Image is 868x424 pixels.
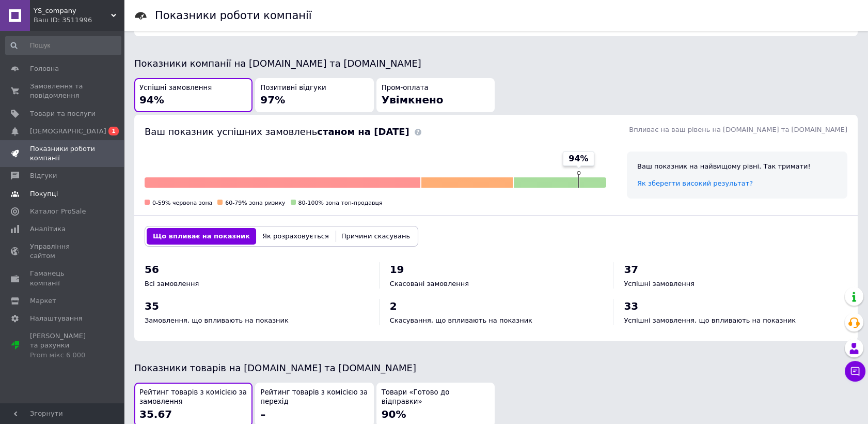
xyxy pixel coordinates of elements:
span: Відгуки [30,171,57,180]
span: Рейтинг товарів з комісією за замовлення [139,388,247,407]
span: Гаманець компанії [30,269,96,287]
span: Показники товарів на [DOMAIN_NAME] та [DOMAIN_NAME] [134,362,416,373]
span: Увімкнено [382,94,444,106]
div: Ваш ID: 3511996 [34,16,124,25]
span: 80-100% зона топ-продавця [298,200,383,206]
span: 33 [624,300,638,312]
span: Показники роботи компанії [30,144,96,163]
span: Маркет [30,296,56,306]
div: Prom мікс 6 000 [30,351,96,360]
h1: Показники роботи компанії [155,9,312,22]
span: Успішні замовлення, що впливають на показник [624,316,796,324]
a: Як зберегти високий результат? [637,179,753,187]
span: Ваш показник успішних замовлень [145,126,409,137]
span: Каталог ProSale [30,207,86,216]
span: Позитивні відгуки [260,83,326,93]
button: Як розраховується [256,228,335,245]
span: 37 [624,263,638,276]
span: 94% [139,94,164,106]
span: 60-79% зона ризику [225,200,285,206]
span: 56 [145,263,159,276]
span: 1 [108,127,119,135]
span: Всі замовлення [145,280,199,287]
div: Ваш показник на найвищому рівні. Так тримати! [637,162,837,171]
span: Покупці [30,189,58,199]
span: Замовлення та повідомлення [30,82,96,100]
span: Успішні замовлення [139,83,212,93]
span: Скасовані замовлення [390,280,469,287]
button: Що впливає на показник [147,228,256,245]
span: Товари «Готово до відправки» [382,388,490,407]
span: 35.67 [139,408,172,420]
button: Пром-оплатаУвімкнено [376,78,495,113]
span: Показники компанії на [DOMAIN_NAME] та [DOMAIN_NAME] [134,58,421,69]
span: 0-59% червона зона [152,200,212,206]
span: 35 [145,300,159,312]
span: Рейтинг товарів з комісією за перехід [260,388,368,407]
span: Впливає на ваш рівень на [DOMAIN_NAME] та [DOMAIN_NAME] [629,126,847,133]
button: Причини скасувань [335,228,416,245]
button: Позитивні відгуки97% [255,78,373,113]
b: станом на [DATE] [317,126,409,137]
button: Чат з покупцем [845,361,865,382]
span: Товари та послуги [30,109,96,118]
span: Скасування, що впливають на показник [390,316,532,324]
span: – [260,408,265,420]
span: Пром-оплата [382,83,429,93]
span: Налаштування [30,314,83,323]
span: YS_company [34,6,111,16]
span: 94% [569,153,588,164]
span: 19 [390,263,404,276]
span: 2 [390,300,397,312]
span: Аналітика [30,224,66,234]
input: Пошук [5,36,121,55]
span: [PERSON_NAME] та рахунки [30,331,96,360]
span: 90% [382,408,406,420]
span: [DEMOGRAPHIC_DATA] [30,127,106,136]
span: 97% [260,94,285,106]
span: Успішні замовлення [624,280,695,287]
span: Замовлення, що впливають на показник [145,316,289,324]
span: Головна [30,64,59,73]
span: Управління сайтом [30,242,96,261]
button: Успішні замовлення94% [134,78,252,113]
